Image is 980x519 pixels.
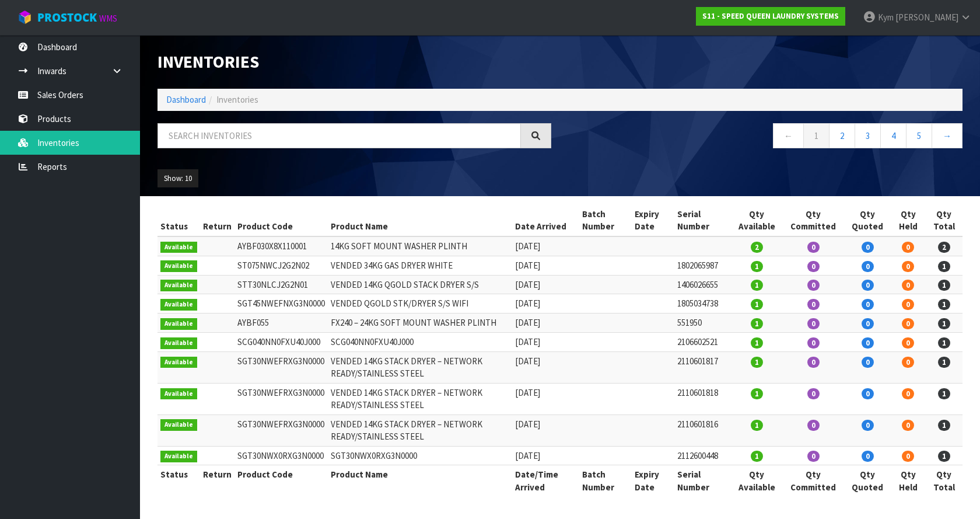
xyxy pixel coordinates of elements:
[880,123,907,148] a: 4
[730,465,783,496] th: Qty Available
[938,280,950,291] span: 1
[807,242,820,253] span: 0
[862,388,874,399] span: 0
[674,414,730,446] td: 2110601816
[235,236,328,256] td: AYBF030X8X110001
[235,205,328,236] th: Product Code
[235,256,328,275] td: ST075NWCJ2G2N02
[829,123,855,148] a: 2
[938,451,950,462] span: 1
[157,123,521,148] input: Search inventories
[902,299,914,310] span: 0
[751,337,763,349] span: 1
[902,337,914,349] span: 0
[891,465,926,496] th: Qty Held
[160,299,197,311] span: Available
[512,465,579,496] th: Date/Time Arrived
[902,261,914,272] span: 0
[751,451,763,462] span: 1
[938,261,950,272] span: 1
[674,314,730,333] td: 551950
[938,318,950,329] span: 1
[160,388,197,400] span: Available
[807,337,820,349] span: 0
[328,275,513,294] td: VENDED 14KG QGOLD STACK DRYER S/S
[902,388,914,399] span: 0
[938,388,950,399] span: 1
[512,294,579,314] td: [DATE]
[160,242,197,253] span: Available
[512,236,579,256] td: [DATE]
[235,465,328,496] th: Product Code
[751,388,763,399] span: 1
[730,205,783,236] th: Qty Available
[938,242,950,253] span: 2
[807,280,820,291] span: 0
[902,420,914,431] span: 0
[906,123,932,148] a: 5
[216,94,258,105] span: Inventories
[807,299,820,310] span: 0
[674,352,730,384] td: 2110601817
[844,465,891,496] th: Qty Quoted
[855,123,881,148] a: 3
[328,256,513,275] td: VENDED 34KG GAS DRYER WHITE
[938,337,950,349] span: 1
[773,123,804,148] a: ←
[328,352,513,384] td: VENDED 14KG STACK DRYER – NETWORK READY/STAINLESS STEEL
[702,11,839,21] strong: S11 - SPEED QUEEN LAUNDRY SYSTEMS
[37,10,97,25] span: ProStock
[512,333,579,352] td: [DATE]
[902,451,914,462] span: 0
[328,333,513,352] td: SCG040NN0FXU40J000
[862,451,874,462] span: 0
[783,465,844,496] th: Qty Committed
[235,294,328,314] td: SGT45NWEFNXG3N0000
[674,275,730,294] td: 1406026655
[895,12,958,23] span: [PERSON_NAME]
[938,299,950,310] span: 1
[328,414,513,446] td: VENDED 14KG STACK DRYER – NETWORK READY/STAINLESS STEEL
[674,333,730,352] td: 2106602521
[235,275,328,294] td: STT30NLCJ2G2N01
[862,420,874,431] span: 0
[157,465,200,496] th: Status
[512,352,579,384] td: [DATE]
[160,318,197,330] span: Available
[938,357,950,368] span: 1
[328,236,513,256] td: 14KG SOFT MOUNT WASHER PLINTH
[17,10,32,25] img: cube-alt.png
[751,280,763,291] span: 1
[878,12,894,23] span: Kym
[674,465,730,496] th: Serial Number
[862,261,874,272] span: 0
[751,420,763,431] span: 1
[751,261,763,272] span: 1
[235,414,328,446] td: SGT30NWEFRXG3N0000
[512,256,579,275] td: [DATE]
[512,414,579,446] td: [DATE]
[807,357,820,368] span: 0
[862,337,874,349] span: 0
[328,314,513,333] td: FX240 – 24KG SOFT MOUNT WASHER PLINTH
[891,205,926,236] th: Qty Held
[807,451,820,462] span: 0
[235,383,328,414] td: SGT30NWEFRXG3N0000
[512,383,579,414] td: [DATE]
[674,446,730,465] td: 2112600448
[925,205,963,236] th: Qty Total
[632,465,674,496] th: Expiry Date
[751,318,763,329] span: 1
[157,205,200,236] th: Status
[932,123,963,148] a: →
[807,261,820,272] span: 0
[512,314,579,333] td: [DATE]
[160,419,197,431] span: Available
[902,242,914,253] span: 0
[166,94,206,105] a: Dashboard
[160,280,197,291] span: Available
[902,280,914,291] span: 0
[807,388,820,399] span: 0
[844,205,891,236] th: Qty Quoted
[938,420,950,431] span: 1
